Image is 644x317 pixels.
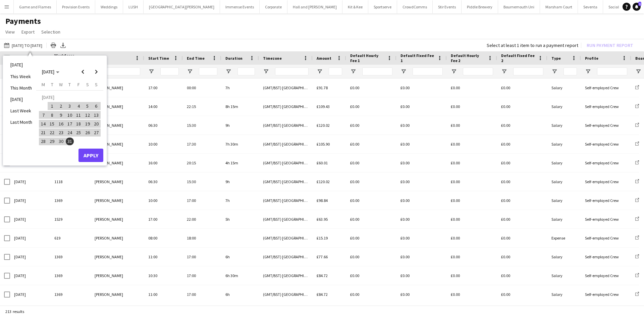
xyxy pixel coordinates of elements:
span: 1 [48,102,56,110]
span: View [5,29,15,35]
button: Game and Flames [14,0,57,13]
span: 13 [92,111,100,119]
div: Self-employed Crew [581,97,631,116]
div: Self-employed Crew [581,78,631,97]
div: 7h 30m [221,135,259,153]
div: 1369 [50,191,91,210]
span: 8 [48,111,56,119]
div: 14:00 [144,97,183,116]
button: 05-07-2025 [83,102,92,110]
span: T [68,82,71,88]
div: £0.00 [346,248,396,266]
span: 5 [84,102,92,110]
button: Open Filter Menu [225,68,231,74]
span: Amount [317,56,331,61]
div: Self-employed Crew [581,154,631,172]
input: Type Filter Input [563,67,577,75]
button: [GEOGRAPHIC_DATA][PERSON_NAME] [144,0,220,13]
button: Hall and [PERSON_NAME] [287,0,342,13]
div: Salary [547,154,581,172]
span: [PERSON_NAME] [95,123,123,128]
span: £98.84 [317,198,328,203]
div: £0.00 [447,135,497,153]
div: £0.00 [497,78,547,97]
div: Self-employed Crew [581,135,631,153]
a: Selection [39,28,63,36]
button: Open Filter Menu [451,68,457,74]
div: Self-employed Crew [581,248,631,266]
span: £60.01 [317,160,328,165]
div: [DATE] [10,266,50,285]
span: F [77,82,80,88]
div: 22:00 [183,210,221,228]
span: [PERSON_NAME] [95,254,123,259]
div: £0.00 [497,191,547,210]
div: 5h [221,210,259,228]
div: £0.00 [447,210,497,228]
div: (GMT/BST) [GEOGRAPHIC_DATA] [259,78,313,97]
span: Start Time [148,56,169,61]
button: CrowdComms [397,0,433,13]
span: 6 [92,102,100,110]
div: £0.00 [396,229,447,247]
div: 10:30 [144,266,183,285]
div: 06:30 [144,172,183,191]
span: [PERSON_NAME] [95,142,123,147]
input: Default Fixed Fee 1 Filter Input [413,67,443,75]
input: Timezone Filter Input [275,67,309,75]
button: 23-07-2025 [57,128,65,137]
div: £0.00 [346,78,396,97]
span: Default Hourly Fee 1 [350,53,384,63]
div: £0.00 [497,172,547,191]
button: 22-07-2025 [48,128,56,137]
div: £0.00 [396,154,447,172]
span: [PERSON_NAME] [95,235,123,241]
div: £0.00 [396,191,447,210]
button: Piddle Brewery [462,0,498,13]
button: 28-07-2025 [39,137,48,146]
div: 1529 [50,210,91,228]
button: 29-07-2025 [48,137,56,146]
button: 13-07-2025 [92,110,101,119]
div: £0.00 [346,210,396,228]
div: Self-employed Crew [581,285,631,304]
div: Salary [547,191,581,210]
div: 1369 [50,248,91,266]
button: Marsham Court [540,0,578,13]
span: Export [21,29,35,35]
div: 20:15 [183,154,221,172]
div: 22:15 [183,97,221,116]
div: £0.00 [396,78,447,97]
span: 7 [39,111,47,119]
div: £0.00 [447,248,497,266]
div: £0.00 [497,210,547,228]
span: W [59,82,63,88]
div: [DATE] [10,285,50,304]
span: [PERSON_NAME] [95,273,123,278]
button: 30-07-2025 [57,137,65,146]
div: Self-employed Crew [581,229,631,247]
button: Open Filter Menu [187,68,193,74]
div: £0.00 [447,266,497,285]
button: Open Filter Menu [585,68,591,74]
div: 6h 30m [221,266,259,285]
span: 10 [66,111,74,119]
div: Salary [547,135,581,153]
span: 30 [57,138,65,146]
div: £0.00 [447,154,497,172]
span: 25 [74,128,83,137]
li: This Month [6,82,36,94]
button: Sportserve [368,0,397,13]
button: 09-07-2025 [57,110,65,119]
div: Self-employed Crew [581,210,631,228]
div: Salary [547,210,581,228]
span: Duration [225,56,243,61]
div: 18:00 [183,229,221,247]
div: 17:00 [183,191,221,210]
input: End Time Filter Input [199,67,217,75]
div: £0.00 [396,172,447,191]
div: £0.00 [447,116,497,135]
div: £0.00 [346,154,396,172]
span: 15 [48,120,56,128]
li: Last Month [6,116,36,128]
